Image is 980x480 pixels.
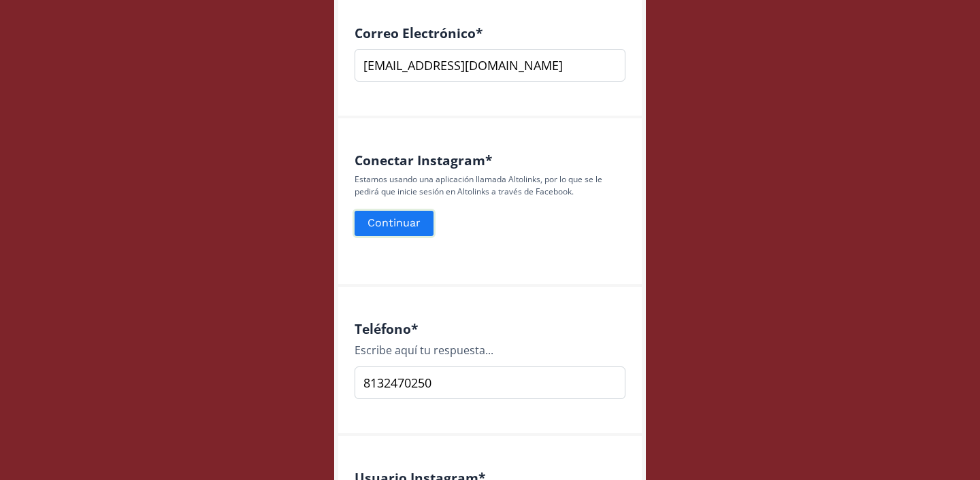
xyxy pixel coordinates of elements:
p: Estamos usando una aplicación llamada Altolinks, por lo que se le pedirá que inicie sesión en Alt... [355,173,625,198]
h4: Conectar Instagram * [355,152,625,168]
h4: Correo Electrónico * [355,25,625,41]
input: nombre@ejemplo.com [355,49,625,82]
h4: Teléfono * [355,321,625,337]
input: Type your answer here... [355,366,625,399]
div: Escribe aquí tu respuesta... [355,342,625,358]
button: Continuar [353,209,436,238]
